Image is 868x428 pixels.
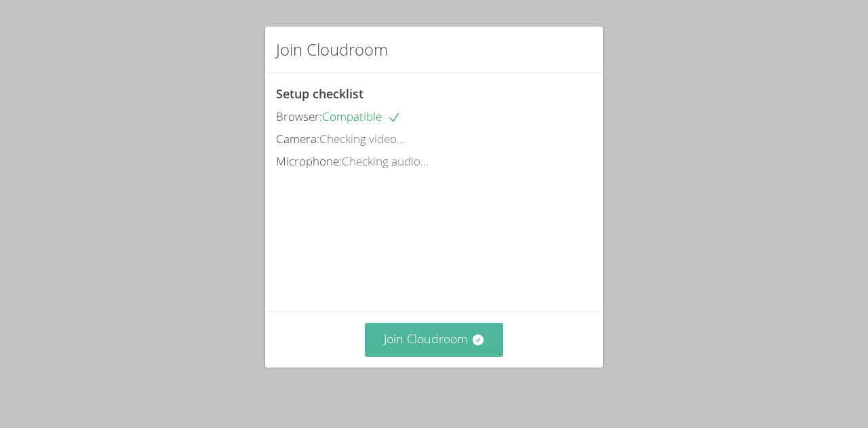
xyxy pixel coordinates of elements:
span: Microphone: [276,153,342,169]
button: Join Cloudroom [365,323,504,356]
span: Compatible [322,109,401,124]
span: Setup checklist [276,85,363,102]
span: Checking video... [319,131,405,147]
span: Checking audio... [342,153,429,169]
span: Browser: [276,109,322,124]
span: Camera: [276,131,319,147]
h2: Join Cloudroom [276,37,388,62]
